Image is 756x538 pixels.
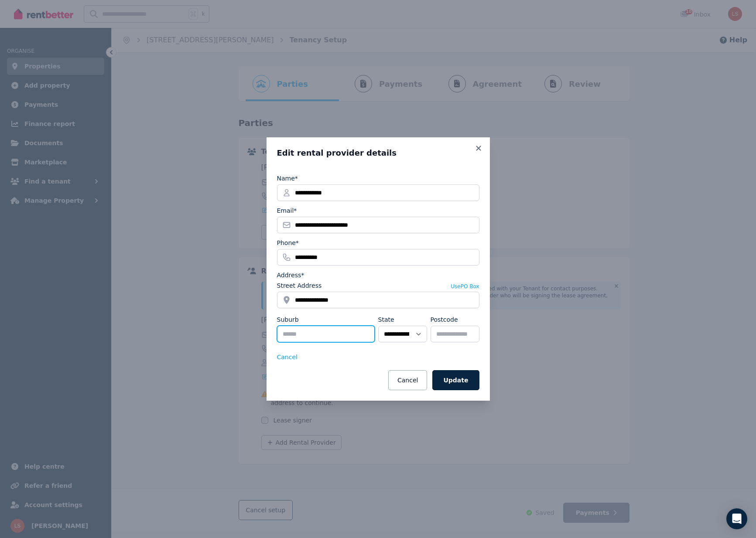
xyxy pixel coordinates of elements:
[451,283,479,290] button: UsePO Box
[277,353,298,361] button: Cancel
[378,315,394,324] label: State
[277,148,479,158] h3: Edit rental provider details
[432,370,479,390] button: Update
[277,238,299,247] label: Phone*
[277,315,299,324] label: Suburb
[726,508,747,529] div: Open Intercom Messenger
[431,315,458,324] label: Postcode
[277,206,297,215] label: Email*
[388,370,427,390] button: Cancel
[277,271,304,279] label: Address*
[277,174,298,183] label: Name*
[277,281,322,290] label: Street Address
